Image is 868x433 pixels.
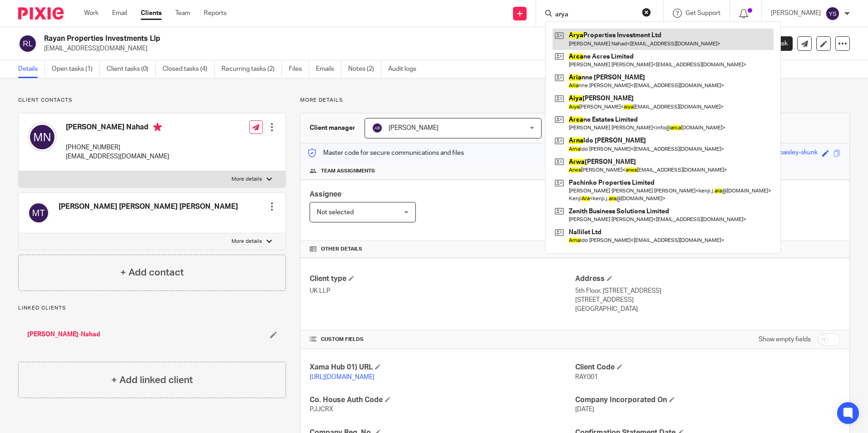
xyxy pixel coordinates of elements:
p: [PHONE_NUMBER] [66,143,169,152]
p: More details [300,97,850,104]
p: Client contacts [18,97,286,104]
span: [DATE] [575,406,594,413]
h4: Co. House Auth Code [310,395,575,405]
span: Not selected [317,209,354,216]
p: [STREET_ADDRESS] [575,295,840,305]
a: Client tasks (0) [107,60,156,78]
label: Show empty fields [759,335,811,344]
a: [PERSON_NAME]-Nahad [27,330,100,339]
a: Email [112,9,127,18]
h4: [PERSON_NAME] Nahad [66,123,169,134]
h4: CUSTOM FIELDS [310,336,575,343]
img: Pixie [18,7,64,20]
img: svg%3E [372,123,383,133]
div: liberal-burnt-orange-paisley-skunk [720,148,818,158]
h4: Xama Hub 01) URL [310,363,575,372]
a: Notes (2) [348,60,381,78]
h4: Company Incorporated On [575,395,840,405]
p: More details [232,238,262,245]
p: [GEOGRAPHIC_DATA] [575,305,840,314]
a: Recurring tasks (2) [222,60,282,78]
span: PJJCRX [310,406,333,413]
a: Details [18,60,45,78]
p: 5th Floor, [STREET_ADDRESS] [575,286,840,295]
img: svg%3E [18,34,37,53]
h2: Rayan Properties Investments Llp [44,34,590,44]
span: [PERSON_NAME] [389,125,439,131]
p: More details [232,176,262,183]
h4: + Add linked client [111,373,193,387]
p: [EMAIL_ADDRESS][DOMAIN_NAME] [44,44,726,53]
a: Audit logs [388,60,423,78]
img: svg%3E [28,202,49,224]
h3: Client manager [310,123,355,133]
h4: Address [575,274,840,284]
span: Assignee [310,191,341,198]
a: Work [84,9,99,18]
a: Closed tasks (4) [163,60,215,78]
p: UK LLP [310,286,575,295]
h4: + Add contact [120,266,184,280]
span: Team assignments [321,167,375,175]
h4: Client Code [575,363,840,372]
img: svg%3E [28,123,57,152]
button: Clear [642,8,651,17]
p: Linked clients [18,305,286,312]
p: [PERSON_NAME] [771,9,821,18]
h4: Client type [310,274,575,284]
img: svg%3E [825,6,840,21]
span: RAY001 [575,374,598,380]
p: Master code for secure communications and files [307,148,464,157]
a: [URL][DOMAIN_NAME] [310,374,375,380]
a: Clients [141,9,162,18]
h4: [PERSON_NAME] [PERSON_NAME] [PERSON_NAME] [59,202,238,212]
i: Primary [153,123,162,132]
span: Get Support [686,10,720,16]
input: Search [554,11,636,19]
a: Files [289,60,309,78]
span: Other details [321,246,362,253]
a: Reports [204,9,227,18]
a: Open tasks (1) [52,60,100,78]
a: Team [175,9,190,18]
p: [EMAIL_ADDRESS][DOMAIN_NAME] [66,152,169,161]
a: Emails [316,60,341,78]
